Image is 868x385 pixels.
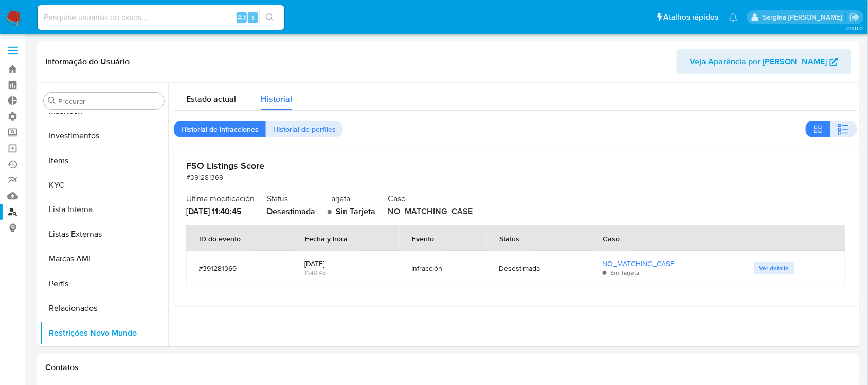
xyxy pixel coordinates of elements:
[40,321,168,346] button: Restrições Novo Mundo
[40,124,168,148] button: Investimentos
[690,49,827,74] span: Veja Aparência por [PERSON_NAME]
[664,12,719,23] span: Atalhos rápidos
[40,198,168,222] button: Lista Interna
[40,247,168,272] button: Marcas AML
[40,148,168,173] button: Items
[40,173,168,198] button: KYC
[38,11,284,24] input: Pesquise usuários ou casos...
[259,10,280,25] button: search-icon
[849,12,860,23] a: Sair
[238,12,246,22] span: Alt
[40,272,168,296] button: Perfis
[40,296,168,321] button: Relacionados
[48,97,56,105] button: Procurar
[763,12,846,22] p: sergina.neta@mercadolivre.com
[677,49,852,74] button: Veja Aparência por [PERSON_NAME]
[251,12,255,22] span: s
[729,13,738,22] a: Notificações
[58,97,160,106] input: Procurar
[45,57,130,67] h1: Informação do Usuário
[40,222,168,247] button: Listas Externas
[45,362,852,373] h1: Contatos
